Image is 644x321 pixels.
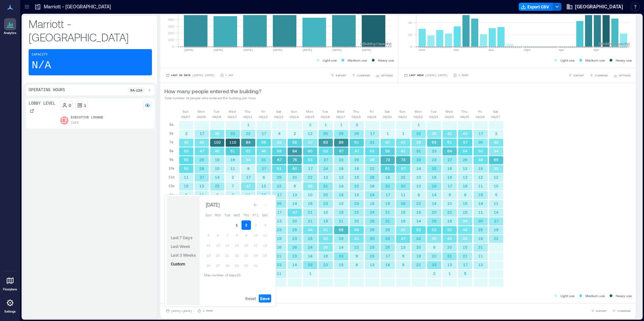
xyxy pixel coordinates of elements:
text: 10 [416,175,421,179]
text: 14 [339,184,344,188]
text: 8pm [594,48,599,51]
text: 27 [448,157,452,162]
text: 39 [416,140,421,144]
text: 84 [292,149,297,153]
button: EXPORT [567,72,585,79]
tspan: 40 [408,21,412,25]
text: 57 [463,140,468,144]
text: 14 [416,166,421,171]
p: 09/20 [383,114,392,119]
p: 09/19 [367,114,376,119]
text: 1 [402,131,405,136]
p: 09/18 [352,114,361,119]
text: 1 [340,122,343,127]
text: 13 [416,184,421,188]
text: 59 [292,140,297,144]
text: 17 [246,175,251,179]
p: 09/25 [460,114,469,119]
text: 63 [432,140,437,144]
text: 31 [370,140,375,144]
p: 1p [169,192,173,197]
text: 43 [401,140,406,144]
p: Mon [415,109,422,114]
p: Total number of people who entered the building per hour [164,95,261,101]
p: How many people entered the building? [164,87,261,95]
text: 67 [277,157,282,162]
text: 17 [370,131,375,136]
p: Executive Lounge [71,115,103,120]
text: 13 [323,175,328,179]
text: 6 [263,175,265,179]
text: 61 [354,140,359,144]
text: 8am [489,48,494,51]
p: 09/22 [414,114,423,119]
span: COMPARE [617,309,631,313]
text: 31 [323,184,328,188]
text: 22 [401,175,406,179]
text: 110 [229,140,236,144]
text: 28 [199,166,204,171]
p: Lobby Level [29,101,55,106]
p: Fri [478,109,482,114]
p: Thu [353,109,359,114]
p: Mon [306,109,313,114]
p: N/A [32,59,51,72]
span: Custom [171,261,185,266]
text: 53 [184,149,189,153]
text: 15 [215,166,220,171]
text: 45 [215,149,220,153]
text: 34 [246,157,251,162]
span: Last Week [171,244,190,249]
text: 2 [185,131,188,136]
text: 19 [215,157,220,162]
button: COMPARE [350,72,372,79]
text: 32 [432,166,437,171]
text: 6 [294,184,296,188]
p: Tue [430,109,437,114]
text: 33 [416,157,421,162]
text: 18 [385,175,390,179]
tspan: 0 [172,44,174,48]
text: 53 [308,157,313,162]
text: 4am [454,48,459,51]
text: 16 [463,184,468,188]
p: 5a - 12a [130,87,142,93]
p: Tue [214,109,220,114]
tspan: 0 [410,44,412,48]
p: Tue [322,109,328,114]
p: 09/23 [429,114,438,119]
p: 7a [169,139,173,145]
button: [GEOGRAPHIC_DATA] [564,1,625,12]
p: 09/08 [197,114,206,119]
button: EXPORT [329,72,348,79]
text: 1 [418,122,420,127]
text: 11 [199,192,204,197]
text: 37 [246,184,251,188]
text: 38 [370,157,375,162]
button: Last 3 Weeks [169,251,197,259]
text: 47 [355,149,359,153]
text: 26 [463,157,468,162]
text: 60 [292,166,297,171]
p: 09/21 [398,114,407,119]
text: 20 [323,192,328,197]
p: 09/11 [243,114,252,119]
text: 8 [247,166,250,171]
text: 32 [416,131,421,136]
p: 09/13 [274,114,283,119]
text: 20 [292,175,297,179]
p: Light use [323,58,337,63]
p: Heavy use [378,58,394,63]
p: 6a [169,131,173,136]
button: 1 [232,220,241,230]
p: Fri [370,109,374,114]
p: Medium use [348,58,367,63]
p: Mon [198,109,205,114]
p: 9a [169,157,173,162]
p: Thu [461,109,468,114]
text: 17 [308,166,313,171]
button: Last Week |[DATE]-[DATE] [402,72,449,79]
text: 23 [339,157,344,162]
text: 27 [262,166,266,171]
button: Save [259,294,271,302]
